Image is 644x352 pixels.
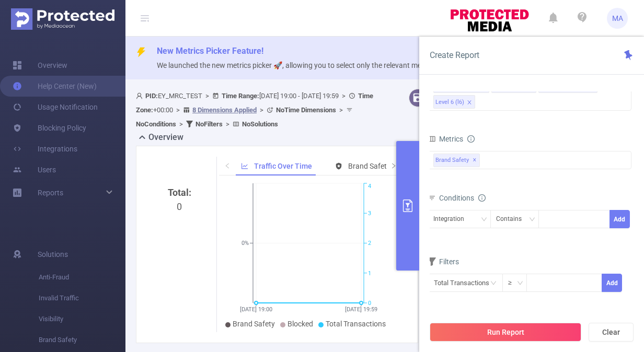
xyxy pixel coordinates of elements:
b: No Time Dimensions [276,106,336,114]
tspan: 0 [368,300,371,307]
b: Time Range: [222,92,259,100]
span: We launched the new metrics picker 🚀, allowing you to select only the relevant metrics for your e... [157,61,604,69]
img: Protected Media [11,8,114,30]
i: icon: user [136,92,145,99]
a: Users [13,159,56,180]
i: icon: down [529,216,535,224]
span: Solutions [38,244,68,265]
button: Clear [589,323,634,342]
i: icon: down [481,216,487,224]
button: Run Report [430,323,581,342]
a: Reports [38,182,63,203]
span: > [176,120,186,128]
span: Brand Safety (Detected) [348,162,426,170]
span: Create Report [430,50,479,60]
span: Anti-Fraud [39,267,125,288]
a: Integrations [13,138,77,159]
span: > [202,92,212,100]
span: Total Transactions [326,320,386,328]
a: Usage Notification [13,97,98,118]
button: Add [609,210,630,228]
span: > [339,92,349,100]
a: Help Center (New) [13,76,97,97]
i: icon: left [224,162,231,169]
tspan: [DATE] 19:59 [345,306,377,313]
span: Brand Safety [233,320,275,328]
i: icon: down [517,280,523,287]
i: icon: close [467,100,472,106]
span: Visibility [39,309,125,330]
li: Level 6 (l6) [433,95,475,109]
tspan: 0% [241,240,249,247]
tspan: 2 [368,240,371,247]
span: EY_MRC_TEST [DATE] 19:00 - [DATE] 19:59 +00:00 [136,92,373,128]
span: Filters [428,257,459,266]
a: Overview [13,55,67,76]
span: > [257,106,267,114]
a: Blocking Policy [13,118,86,138]
div: ≥ [508,274,519,291]
span: Brand Safety [39,330,125,350]
span: New Metrics Picker Feature! [157,46,263,56]
b: No Filters [195,120,223,128]
i: icon: line-chart [241,162,248,170]
b: No Conditions [136,120,176,128]
span: Reports [38,189,63,197]
span: Traffic Over Time [254,162,312,170]
button: Add [602,274,622,292]
tspan: 4 [368,183,371,190]
span: Blocked [287,320,313,328]
span: MA [612,8,623,29]
span: ✕ [473,154,477,167]
b: PID: [145,92,158,100]
tspan: [DATE] 19:00 [240,306,272,313]
tspan: 1 [368,270,371,277]
span: > [223,120,233,128]
span: Invalid Traffic [39,288,125,309]
h2: Overview [148,131,183,144]
b: No Solutions [242,120,278,128]
i: icon: thunderbolt [136,47,146,57]
span: Brand Safety [433,154,480,167]
tspan: 3 [368,210,371,217]
u: 8 Dimensions Applied [192,106,257,114]
div: Integration [433,210,471,228]
i: icon: right [390,162,397,169]
i: icon: info-circle [467,135,475,143]
div: Level 6 (l6) [435,96,464,109]
span: > [336,106,346,114]
span: > [173,106,183,114]
div: Contains [496,210,529,228]
span: Metrics [428,135,463,143]
b: Total: [168,187,191,198]
span: Conditions [439,194,486,202]
i: icon: info-circle [478,194,486,202]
